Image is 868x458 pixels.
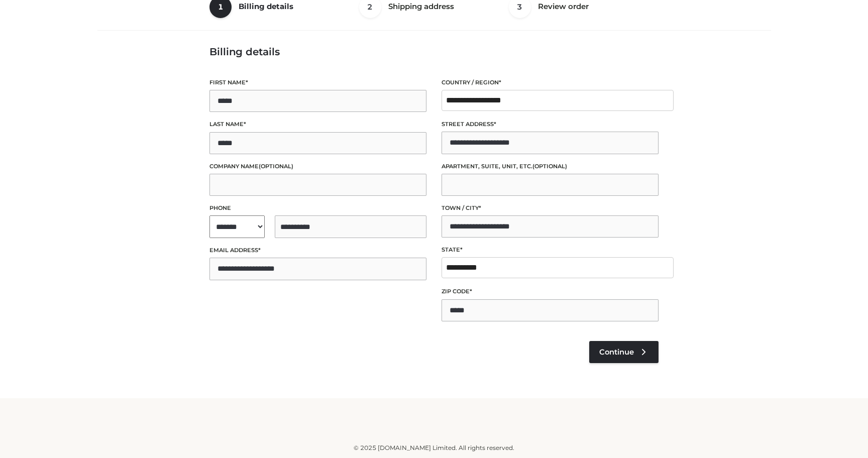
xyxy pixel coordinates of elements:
span: Billing details [239,2,293,11]
label: First name [209,78,426,87]
h3: Billing details [209,46,659,58]
label: Last name [209,120,426,129]
label: Email address [209,246,426,255]
label: Phone [209,203,426,213]
label: Street address [442,120,659,129]
label: Company name [209,162,426,171]
label: Town / City [442,203,659,213]
span: (optional) [532,163,567,170]
label: Apartment, suite, unit, etc. [442,162,659,171]
span: Shipping address [388,2,454,11]
a: Continue [589,341,659,363]
label: ZIP Code [442,287,659,296]
span: Continue [599,348,634,357]
span: Review order [538,2,589,11]
div: © 2025 [DOMAIN_NAME] Limited. All rights reserved. [101,443,767,453]
label: State [442,245,659,255]
label: Country / Region [442,78,659,87]
span: (optional) [259,163,293,170]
